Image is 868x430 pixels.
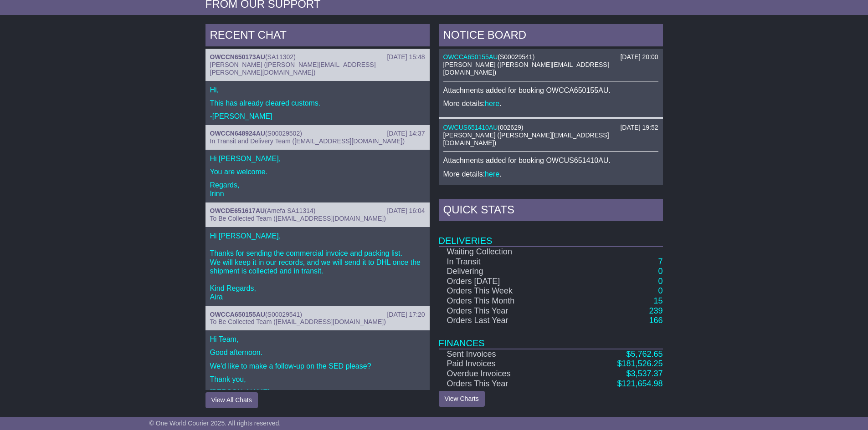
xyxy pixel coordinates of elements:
[210,61,376,76] span: [PERSON_NAME] ([PERSON_NAME][EMAIL_ADDRESS][PERSON_NAME][DOMAIN_NAME])
[658,286,663,295] a: 0
[210,215,386,222] span: To Be Collected Team ([EMAIL_ADDRESS][DOMAIN_NAME])
[210,53,425,61] div: ( )
[626,349,663,359] a: $5,762.65
[649,316,663,325] a: 166
[443,99,658,108] p: More details: .
[439,277,570,287] td: Orders [DATE]
[621,379,663,388] span: 121,654.98
[443,170,658,178] p: More details: .
[210,53,265,61] a: OWCCN650173AU
[443,61,609,76] span: [PERSON_NAME] ([PERSON_NAME][EMAIL_ADDRESS][DOMAIN_NAME])
[443,124,498,131] a: OWCUS651410AU
[443,124,658,132] div: ( )
[210,375,425,384] p: Thank you,
[210,318,386,325] span: To Be Collected Team ([EMAIL_ADDRESS][DOMAIN_NAME])
[210,232,425,302] p: Hi [PERSON_NAME], Thanks for sending the commercial invoice and packing list. We will keep it in ...
[439,267,570,277] td: Delivering
[617,379,663,388] a: $121,654.98
[443,86,658,95] p: Attachments added for booking OWCCA650155AU.
[149,420,281,427] span: © One World Courier 2025. All rights reserved.
[653,296,663,305] a: 15
[210,137,405,145] span: In Transit and Delivery Team ([EMAIL_ADDRESS][DOMAIN_NAME])
[387,53,425,61] div: [DATE] 15:48
[439,247,570,257] td: Waiting Collection
[439,391,485,407] a: View Charts
[500,53,533,61] span: S00029541
[439,296,570,306] td: Orders This Month
[485,170,499,178] a: here
[210,86,425,94] p: Hi,
[500,124,521,131] span: 002629
[210,167,425,176] p: You are welcome.
[443,156,658,165] p: Attachments added for booking OWCUS651410AU.
[205,24,430,49] div: RECENT CHAT
[210,181,425,198] p: Regards, Irinn
[267,311,300,318] span: S00029541
[485,100,499,107] a: here
[387,130,425,137] div: [DATE] 14:37
[631,369,663,378] span: 3,537.37
[210,207,265,214] a: OWCDE651617AU
[205,392,258,408] button: View All Chats
[210,311,265,318] a: OWCCA650155AU
[439,199,663,223] div: Quick Stats
[443,53,498,61] a: OWCCA650155AU
[649,306,663,315] a: 239
[210,335,425,344] p: Hi Team,
[210,362,425,370] p: We'd like to make a follow-up on the SED please?
[439,316,570,326] td: Orders Last Year
[267,53,294,61] span: SA11302
[658,257,663,266] a: 7
[439,369,570,379] td: Overdue Invoices
[210,388,425,397] p: [PERSON_NAME]
[620,53,658,61] div: [DATE] 20:00
[210,130,425,137] div: ( )
[439,257,570,267] td: In Transit
[439,223,663,247] td: Deliveries
[439,349,570,359] td: Sent Invoices
[621,359,663,368] span: 181,526.25
[439,326,663,349] td: Finances
[210,154,425,163] p: Hi [PERSON_NAME],
[631,349,663,359] span: 5,762.65
[439,286,570,296] td: Orders This Week
[439,306,570,316] td: Orders This Year
[387,311,425,319] div: [DATE] 17:20
[210,311,425,319] div: ( )
[620,124,658,132] div: [DATE] 19:52
[387,207,425,215] div: [DATE] 16:04
[210,130,265,137] a: OWCCN648924AU
[443,132,609,147] span: [PERSON_NAME] ([PERSON_NAME][EMAIL_ADDRESS][DOMAIN_NAME])
[626,369,663,378] a: $3,537.37
[617,359,663,368] a: $181,526.25
[210,112,425,121] p: -[PERSON_NAME]
[267,130,300,137] span: S00029502
[210,207,425,215] div: ( )
[267,207,313,214] span: Amefa SA11314
[439,379,570,389] td: Orders This Year
[210,348,425,357] p: Good afternoon.
[210,99,425,107] p: This has already cleared customs.
[658,267,663,276] a: 0
[443,53,658,61] div: ( )
[439,24,663,49] div: NOTICE BOARD
[439,359,570,369] td: Paid Invoices
[658,277,663,286] a: 0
